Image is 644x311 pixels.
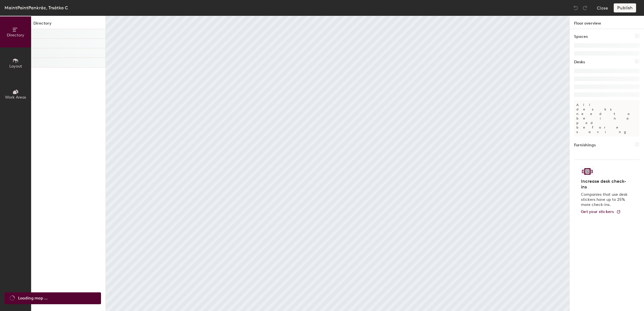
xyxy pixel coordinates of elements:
img: Sticker logo [581,167,594,176]
p: All desks need to be in a pod before saving [574,100,639,136]
div: MaintPointPankrác, Trsátko C [5,4,68,11]
span: Layout [9,64,22,69]
span: Work Areas [5,95,26,100]
a: Get your stickers [581,210,621,214]
h1: Spaces [574,34,588,40]
span: Directory [7,33,24,38]
h1: Desks [574,59,585,65]
img: Undo [573,5,579,11]
h1: Floor overview [570,16,644,29]
span: Get your stickers [581,209,614,214]
canvas: Map [106,16,569,311]
h1: Directory [31,20,106,29]
p: Companies that use desk stickers have up to 25% more check-ins. [581,192,629,207]
span: Loading map ... [18,295,48,301]
h4: Increase desk check-ins [581,179,629,190]
img: Redo [582,5,588,11]
button: Close [597,3,608,12]
h1: Furnishings [574,142,596,148]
